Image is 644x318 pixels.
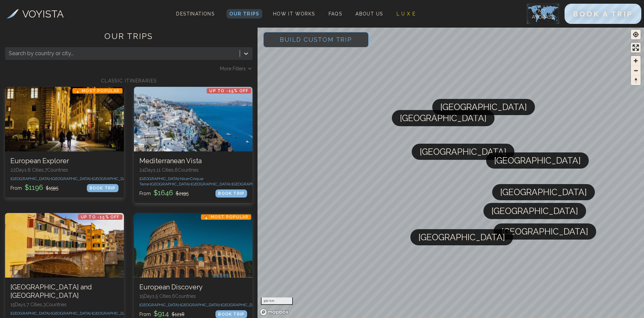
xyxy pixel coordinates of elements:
a: Mapbox homepage [260,308,289,316]
span: [GEOGRAPHIC_DATA] [440,99,527,115]
span: $ 1218 [172,312,184,317]
span: [GEOGRAPHIC_DATA] • [139,303,180,307]
span: [GEOGRAPHIC_DATA] [420,144,506,160]
a: Our Trips [227,9,262,19]
div: 300 km [261,297,293,305]
span: Our Trips [229,11,260,16]
button: Build Custom Trip [263,32,369,48]
p: 15 Days, 7 Cities, 3 Countr ies [10,301,118,308]
span: [GEOGRAPHIC_DATA] [502,223,588,240]
span: [GEOGRAPHIC_DATA] • [10,311,51,316]
a: FAQs [326,9,345,19]
p: 24 Days, 11 Cities, 6 Countr ies [139,167,247,173]
h1: OUR TRIPS [5,31,252,47]
span: [GEOGRAPHIC_DATA] • [191,182,232,186]
span: Build Custom Trip [269,25,363,54]
button: Find my location [631,30,641,39]
span: BOOK A TRIP [573,10,633,18]
span: $ 1196 [23,183,44,191]
span: $ 2195 [176,191,189,196]
h3: Mediterranean Vista [139,157,247,165]
p: 22 Days, 8 Cities, 7 Countr ies [10,167,118,173]
h3: [GEOGRAPHIC_DATA] and [GEOGRAPHIC_DATA] [10,283,118,300]
span: [GEOGRAPHIC_DATA] • [232,182,272,186]
span: How It Works [273,11,315,16]
button: Zoom out [631,66,641,75]
h3: VOYISTA [22,6,64,22]
button: Zoom in [631,56,641,66]
div: BOOK TRIP [87,184,118,192]
a: About Us [353,9,385,19]
a: How It Works [270,9,318,19]
canvas: Map [258,26,644,318]
p: 15 Days, 5 Cities, 6 Countr ies [139,293,247,299]
h2: CLASSIC ITINERARIES [5,77,252,84]
span: [GEOGRAPHIC_DATA] • [180,303,221,307]
h3: European Explorer [10,157,118,165]
img: My Account [527,4,559,24]
span: [GEOGRAPHIC_DATA] • [139,176,180,181]
button: Reset bearing to north [631,75,641,85]
span: [GEOGRAPHIC_DATA] • [150,182,191,186]
span: About Us [355,11,383,16]
img: Voyista Logo [6,9,19,19]
button: BOOK A TRIP [565,4,641,24]
span: FAQs [329,11,342,16]
span: [GEOGRAPHIC_DATA] • [51,176,92,181]
span: L U X E [397,11,416,16]
a: Mediterranean VistaUp to -15% OFFMediterranean Vista24Days,11 Cities,6Countries[GEOGRAPHIC_DATA]•... [134,87,253,203]
span: [GEOGRAPHIC_DATA] • [221,303,262,307]
span: Reset bearing to north [631,76,641,85]
button: Enter fullscreen [631,43,641,52]
p: Up to -15% OFF [78,214,123,220]
span: [GEOGRAPHIC_DATA] • [92,176,133,181]
span: $ 914 [152,310,170,318]
a: VOYISTA [6,6,64,22]
p: From [10,183,58,192]
span: [GEOGRAPHIC_DATA] • [10,176,51,181]
span: [GEOGRAPHIC_DATA] • [92,311,133,316]
span: [GEOGRAPHIC_DATA] • [51,311,92,316]
span: Nice • [180,176,190,181]
span: More Filters [220,65,246,72]
a: BOOK A TRIP [565,11,641,18]
p: From [139,188,189,198]
p: 🔥 Most Popular [72,88,123,94]
span: $ 1595 [46,185,58,191]
h3: European Discovery [139,283,247,291]
span: [GEOGRAPHIC_DATA] [500,184,587,200]
span: [GEOGRAPHIC_DATA] [400,110,486,126]
p: 🔥 Most Popular [201,214,251,220]
span: Destinations [173,8,217,28]
p: Up to -15% OFF [207,88,251,94]
span: $ 1646 [152,189,174,197]
a: L U X E [394,9,418,19]
span: [GEOGRAPHIC_DATA] [492,203,578,219]
div: BOOK TRIP [215,189,247,198]
span: [GEOGRAPHIC_DATA] [418,229,505,245]
a: European Explorer🔥 Most PopularEuropean Explorer22Days,8 Cities,7Countries[GEOGRAPHIC_DATA]•[GEOG... [5,87,124,198]
span: [GEOGRAPHIC_DATA] [494,152,581,169]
